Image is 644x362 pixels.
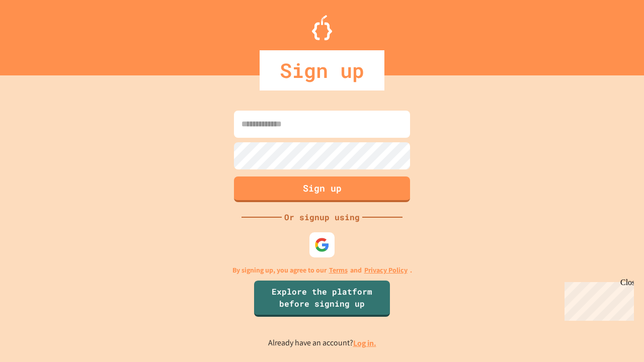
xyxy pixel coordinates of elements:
iframe: chat widget [602,322,634,352]
p: Already have an account? [268,337,376,349]
a: Log in. [353,338,376,348]
div: Sign up [260,50,384,90]
img: google-icon.svg [314,237,330,252]
a: Privacy Policy [364,265,408,276]
img: Logo.svg [312,15,332,40]
div: Chat with us now!Close [4,4,69,64]
p: By signing up, you agree to our and . [232,265,412,276]
button: Sign up [234,176,410,202]
div: Or signup using [282,211,362,223]
iframe: chat widget [560,278,634,321]
a: Terms [329,265,348,276]
a: Explore the platform before signing up [254,281,390,317]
